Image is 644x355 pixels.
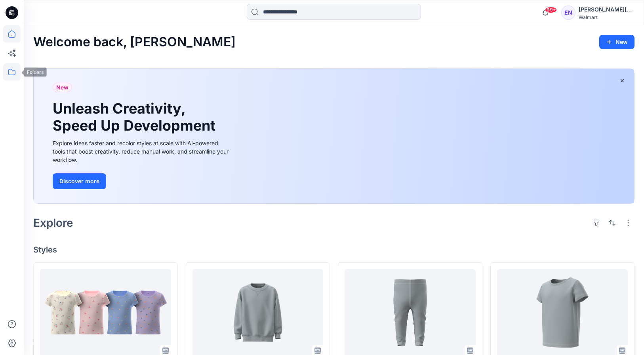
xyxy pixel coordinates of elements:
a: Discover more [53,173,231,189]
button: New [599,35,634,49]
div: [PERSON_NAME][DATE] [579,5,634,14]
h1: Unleash Creativity, Speed Up Development [53,100,219,134]
div: Explore ideas faster and recolor styles at scale with AI-powered tools that boost creativity, red... [53,139,231,164]
span: 99+ [545,7,557,13]
h4: Styles [33,245,634,254]
button: Discover more [53,173,106,189]
h2: Welcome back, [PERSON_NAME] [33,35,236,49]
h2: Explore [33,216,73,229]
div: EN [561,6,575,20]
div: Walmart [579,14,634,20]
span: New [56,83,69,92]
